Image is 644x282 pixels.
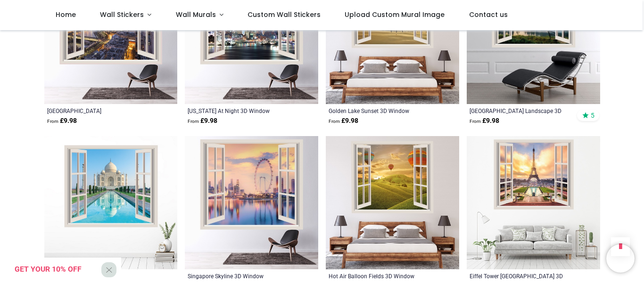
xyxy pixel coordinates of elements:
strong: £ 9.98 [470,116,499,126]
img: Hot Air Balloon Fields 3D Window Wall Sticker [326,136,459,269]
span: From [470,119,481,124]
span: From [188,119,199,124]
span: From [47,119,58,124]
img: Taj Mahal 3D Window Wall Sticker [44,136,178,269]
a: [GEOGRAPHIC_DATA] Landscape 3D Window [470,107,572,114]
span: From [329,119,340,124]
span: Contact us [469,10,508,19]
span: Home [56,10,76,19]
strong: £ 9.98 [329,116,358,126]
a: Eiffel Tower [GEOGRAPHIC_DATA] 3D Window [470,272,572,280]
span: Custom Wall Stickers [248,10,321,19]
span: Wall Murals [176,10,216,19]
img: Eiffel Tower Paris 3D Window Wall Sticker [467,136,600,269]
a: [US_STATE] At Night 3D Window [188,107,290,114]
a: Golden Lake Sunset 3D Window [329,107,431,114]
span: Upload Custom Mural Image [345,10,445,19]
span: 5 [591,111,594,120]
a: [GEOGRAPHIC_DATA] [GEOGRAPHIC_DATA] Sunset 3D Window [47,107,149,114]
span: Wall Stickers [100,10,144,19]
iframe: Brevo live chat [606,244,635,273]
a: Hot Air Balloon Fields 3D Window [329,272,431,280]
strong: £ 9.98 [188,116,217,126]
img: Singapore Skyline 3D Window Wall Sticker [185,136,318,269]
a: Singapore Skyline 3D Window [188,272,290,280]
strong: £ 9.98 [47,116,77,126]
